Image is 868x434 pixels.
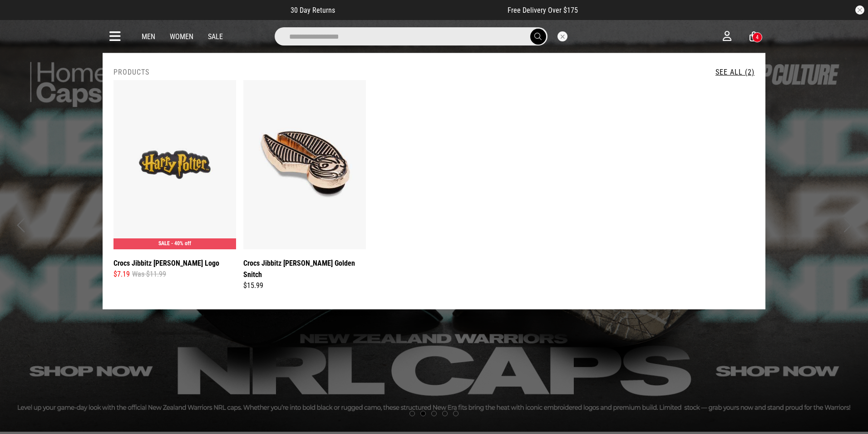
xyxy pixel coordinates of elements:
[158,240,170,247] span: SALE
[113,257,219,269] a: Crocs Jibbitz [PERSON_NAME] Logo
[113,269,130,280] span: $7.19
[113,68,149,76] h2: Products
[171,240,191,247] span: - 40% off
[508,6,578,15] span: Free Delivery Over $175
[750,32,758,41] a: 4
[756,34,759,40] div: 4
[557,31,567,41] button: Close search
[208,32,223,41] a: Sale
[353,5,489,15] iframe: Customer reviews powered by Trustpilot
[132,269,166,280] span: Was $11.99
[715,68,755,76] a: See All (2)
[243,257,366,280] a: Crocs Jibbitz [PERSON_NAME] Golden Snitch
[170,32,193,41] a: Women
[243,280,366,291] div: $15.99
[142,32,155,41] a: Men
[113,80,236,249] img: Crocs Jibbitz Harry Potter Logo in Multi
[7,4,35,31] button: Open LiveChat chat widget
[291,6,335,15] span: 30 Day Returns
[243,80,366,249] img: Crocs Jibbitz Harry Potter Golden Snitch in Multi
